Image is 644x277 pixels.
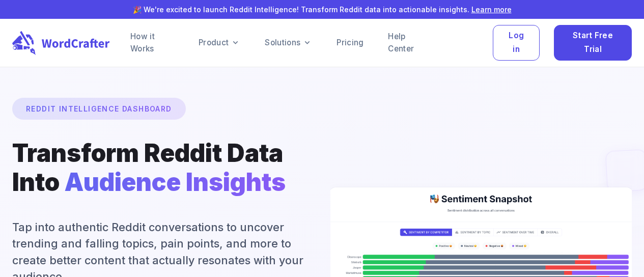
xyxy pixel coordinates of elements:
[16,4,628,15] p: 🎉 We're excited to launch Reddit Intelligence! Transform Reddit data into actionable insights.
[130,31,174,55] a: How it Works
[265,37,312,49] a: Solutions
[388,31,428,55] a: Help Center
[199,37,240,49] a: Product
[337,37,363,49] a: Pricing
[471,5,512,14] a: Learn more
[506,29,527,56] span: Log in
[554,25,632,61] button: Start Free Trial
[493,25,540,61] button: Log in
[567,29,619,56] span: Start Free Trial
